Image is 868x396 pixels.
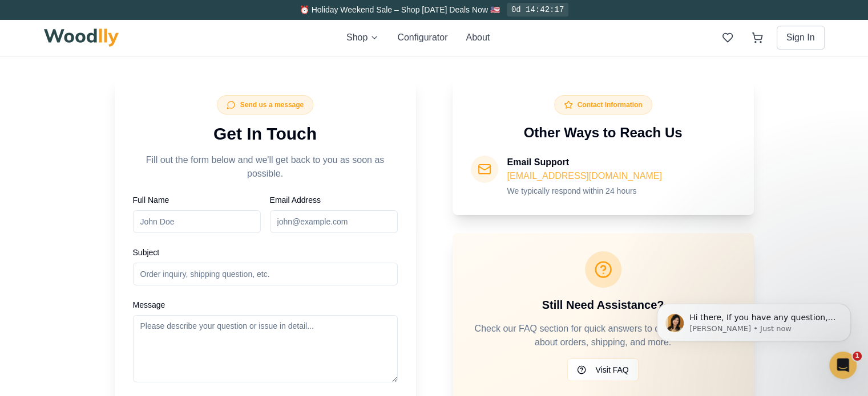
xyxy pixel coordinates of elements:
[397,31,447,44] button: Configurator
[217,95,313,115] div: Send us a message
[133,299,398,311] label: Message
[567,358,638,381] button: Visit FAQ
[507,156,662,169] p: Email Support
[829,352,857,379] iframe: Intercom live chat
[507,3,568,17] div: 0d 14:42:17
[133,153,398,181] p: Fill out the form below and we'll get back to you as soon as possible.
[346,31,379,44] button: Shop
[270,210,398,233] input: john@example.com
[640,280,868,365] iframe: Intercom notifications message
[44,28,119,47] img: Woodlly
[133,263,398,285] input: Order inquiry, shipping question, etc.
[270,194,398,206] label: Email Address
[133,210,261,233] input: John Doe
[300,5,500,14] span: ⏰ Holiday Weekend Sale – Shop [DATE] Deals Now 🇺🇸
[133,124,398,144] h2: Get In Touch
[507,185,662,197] p: We typically respond within 24 hours
[471,297,736,313] h3: Still Need Assistance?
[471,124,736,142] h3: Other Ways to Reach Us
[853,352,862,361] span: 1
[466,31,490,44] button: About
[777,26,825,50] button: Sign In
[133,194,261,206] label: Full Name
[471,322,736,349] p: Check our FAQ section for quick answers to common questions about orders, shipping, and more.
[133,247,398,258] label: Subject
[507,171,662,181] a: [EMAIL_ADDRESS][DOMAIN_NAME]
[554,95,652,115] div: Contact Information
